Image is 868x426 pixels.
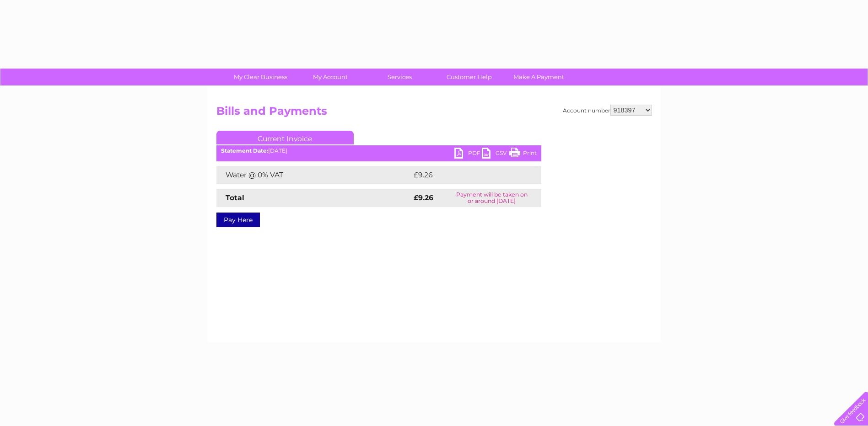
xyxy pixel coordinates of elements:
a: My Account [292,69,368,85]
td: Water @ 0% VAT [216,166,411,184]
div: [DATE] [216,148,541,154]
td: Payment will be taken on or around [DATE] [442,189,541,207]
a: Customer Help [431,69,507,85]
a: Make A Payment [501,69,577,85]
a: Print [509,148,537,161]
a: Current Invoice [216,131,354,144]
b: Statement Date: [221,147,268,154]
a: My Clear Business [223,69,298,85]
strong: Total [226,193,244,202]
a: Services [362,69,437,85]
a: Pay Here [216,213,260,227]
a: CSV [482,148,509,161]
a: PDF [454,148,482,161]
h2: Bills and Payments [216,105,652,122]
td: £9.26 [411,166,520,184]
div: Account number [563,105,652,116]
strong: £9.26 [414,193,433,202]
